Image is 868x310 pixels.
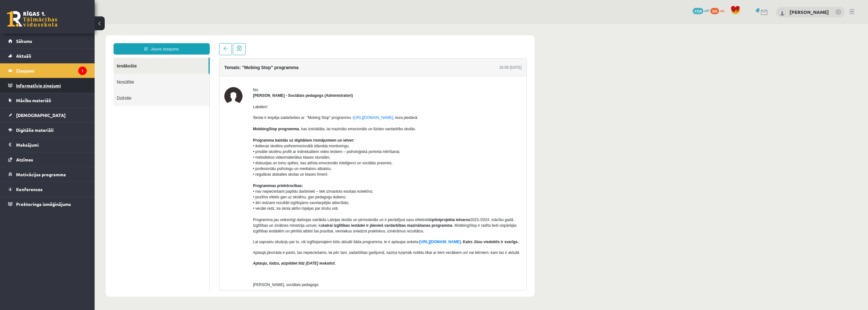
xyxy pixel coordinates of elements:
[16,137,87,152] legend: Maksājumi
[16,201,71,207] span: Proktoringa izmēģinājums
[19,50,115,66] a: Nosūtītie
[710,8,727,13] a: 505 xp
[720,8,724,13] span: xp
[704,8,709,13] span: mP
[158,215,427,220] p: Lai saprastu situāciju par to, cik izglītojamajiem būtu aktuāli šāda programma, te ir aptaujas an...
[158,225,427,231] p: Aptaujā jānorāda e-pasts, tas nepieciešams, lai pēc tam, sadarbības gadījumā, saziņa turpmāk noti...
[16,63,87,78] legend: Ziņojumi
[158,69,258,73] strong: [PERSON_NAME] - Sociālais pedagogs (Administratori)
[16,112,66,118] span: [DEMOGRAPHIC_DATA]
[130,63,148,81] img: Dagnija Gaubšteina - Sociālais pedagogs
[130,41,204,46] h4: Temats: "Mobing Stop" programma
[158,63,427,68] div: No:
[8,34,87,48] a: Sākums
[158,102,204,107] b: MobbingStop programma
[7,11,57,27] a: Rīgas 1. Tālmācības vidusskola
[8,108,87,122] a: [DEMOGRAPHIC_DATA]
[8,49,87,63] a: Aktuāli
[158,258,427,263] p: [PERSON_NAME], sociālais pedagogs
[16,127,54,133] span: Digitālie materiāli
[158,80,427,85] p: Labdien!
[259,91,299,96] a: [URL][DOMAIN_NAME]
[16,53,31,59] span: Aktuāli
[19,66,115,82] a: Dzēstie
[8,182,87,196] a: Konferences
[8,167,87,182] a: Motivācijas programma
[16,172,66,177] span: Motivācijas programma
[158,114,260,118] b: Programma balstās uz digitāliem risinājumiem un ietver:
[324,215,424,220] strong: - . Katrs Jūsu viedoklis ir svarīgs.
[158,91,427,210] p: Skolai ir iespēja sadarboties ar "Mobing Stop" programmu - , kura piedāvā: , kas izstrādāta, lai ...
[8,93,87,108] a: Mācību materiāli
[78,67,87,75] i: 1
[158,159,208,164] b: Programmas priekšrocības:
[325,215,366,220] a: [URL][DOMAIN_NAME]
[19,19,115,30] a: Jauns ziņojums
[337,193,376,198] b: pilotprojekta ietvaros
[19,33,114,50] a: Ienākošie
[8,152,87,167] a: Atzīmes
[8,123,87,137] a: Digitālie materiāli
[16,157,33,162] span: Atzīmes
[228,199,358,203] b: katrai izglītības iestādei ir jāievieš vardarbības mazināšanas programma
[8,63,87,78] a: Ziņojumi1
[158,237,241,241] em: Aptauju, lūdzu, aizpildiet līdz [DATE] ieskaitot.
[693,8,709,13] a: 1159 mP
[16,78,87,93] legend: Informatīvie ziņojumi
[8,197,87,211] a: Proktoringa izmēģinājums
[16,186,43,192] span: Konferences
[789,9,829,15] a: [PERSON_NAME]
[710,8,719,14] span: 505
[16,97,51,103] span: Mācību materiāli
[8,78,87,93] a: Informatīvie ziņojumi
[405,40,427,46] div: 16:06 [DATE]
[779,9,785,16] img: Jānis Tāre
[16,38,32,44] span: Sākums
[8,137,87,152] a: Maksājumi
[693,8,703,14] span: 1159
